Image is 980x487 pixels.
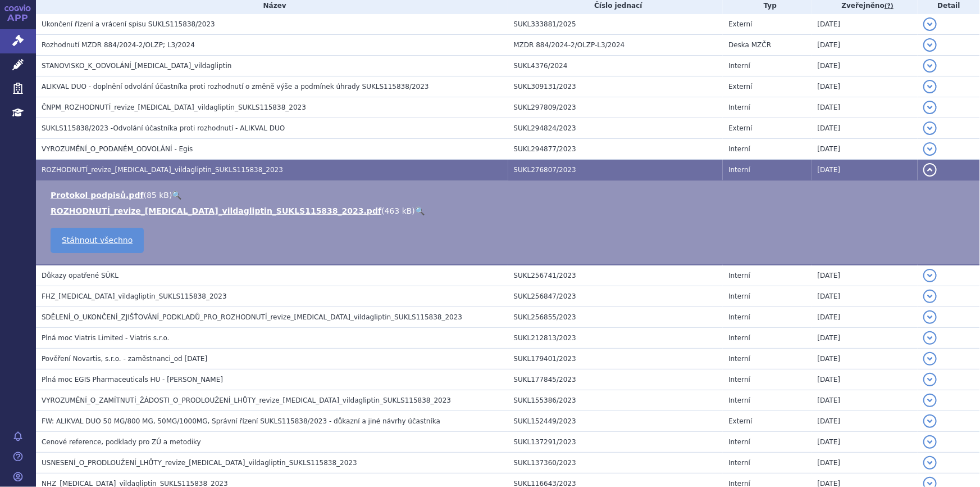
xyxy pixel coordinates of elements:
td: [DATE] [812,307,918,328]
span: SUKLS115838/2023 -Odvolání účastníka proti rozhodnutí - ALIKVAL DUO [42,124,285,132]
span: Externí [728,20,752,28]
td: SUKL177845/2023 [508,369,723,390]
span: Ukončení řízení a vrácení spisu SUKLS115838/2023 [42,20,215,28]
span: ČNPM_ROZHODNUTÍ_revize_metformin_vildagliptin_SUKLS115838_2023 [42,103,306,111]
td: [DATE] [812,118,918,139]
td: [DATE] [812,56,918,76]
button: detail [923,38,937,52]
button: detail [923,17,937,31]
td: SUKL4376/2024 [508,56,723,76]
span: Důkazy opatřené SÚKL [42,272,118,279]
td: MZDR 884/2024-2/OLZP-L3/2024 [508,35,723,56]
span: ALIKVAL DUO - doplnění odvolání účastníka proti rozhodnutí o změně výše a podmínek úhrady SUKLS11... [42,83,429,91]
span: 463 kB [385,206,412,215]
span: FW: ALIKVAL DUO 50 MG/800 MG, 50MG/1000MG, Správní řízení SUKLS115838/2023 - důkazní a jiné návrh... [42,417,440,425]
span: Interní [728,166,750,174]
button: detail [923,310,937,324]
button: detail [923,269,937,282]
span: STANOVISKO_K_ODVOLÁNÍ_metformin_vildagliptin [42,62,231,70]
button: detail [923,121,937,135]
td: SUKL137291/2023 [508,432,723,453]
td: SUKL212813/2023 [508,328,723,349]
a: 🔍 [172,191,181,200]
span: SDĚLENÍ_O_UKONČENÍ_ZJIŠŤOVÁNÍ_PODKLADŮ_PRO_ROZHODNUTÍ_revize_metformin_vildagliptin_SUKLS115838_2023 [42,313,462,321]
span: FHZ_metformin_vildagliptin_SUKLS115838_2023 [42,292,227,300]
a: Protokol podpisů.pdf [51,191,144,200]
span: Externí [728,417,752,425]
td: SUKL179401/2023 [508,349,723,369]
span: Interní [728,62,750,70]
button: detail [923,163,937,177]
span: Interní [728,376,750,384]
td: [DATE] [812,97,918,118]
td: [DATE] [812,432,918,453]
td: [DATE] [812,14,918,35]
td: [DATE] [812,35,918,56]
span: Cenové reference, podklady pro ZÚ a metodiky [42,438,201,446]
span: Interní [728,334,750,342]
span: Interní [728,355,750,363]
li: ( ) [51,205,969,217]
button: detail [923,435,937,449]
button: detail [923,290,937,303]
button: detail [923,59,937,73]
td: [DATE] [812,369,918,390]
span: Interní [728,459,750,467]
td: [DATE] [812,390,918,411]
td: SUKL294877/2023 [508,139,723,160]
td: [DATE] [812,160,918,181]
td: [DATE] [812,328,918,349]
span: USNESENÍ_O_PRODLOUŽENÍ_LHŮTY_revize_metformin_vildagliptin_SUKLS115838_2023 [42,459,357,467]
td: SUKL294824/2023 [508,118,723,139]
td: [DATE] [812,265,918,286]
td: SUKL256741/2023 [508,265,723,286]
span: Pověření Novartis, s.r.o. - zaměstnanci_od 4.7.2023 [42,355,207,363]
span: Externí [728,124,752,132]
a: ROZHODNUTÍ_revize_[MEDICAL_DATA]_vildagliptin_SUKLS115838_2023.pdf [51,206,381,215]
button: detail [923,414,937,428]
span: Plná moc EGIS Pharmaceuticals HU - Alena Reinholdová [42,376,223,384]
td: SUKL137360/2023 [508,453,723,474]
li: ( ) [51,190,969,201]
span: VYROZUMĚNÍ_O_PODANÉM_ODVOLÁNÍ - Egis [42,145,193,153]
td: SUKL309131/2023 [508,76,723,97]
span: Plná moc Viatris Limited - Viatris s.r.o. [42,334,170,342]
span: Interní [728,145,750,153]
td: SUKL256847/2023 [508,286,723,307]
span: VYROZUMĚNÍ_O_ZAMÍTNUTÍ_ŽÁDOSTI_O_PRODLOUŽENÍ_LHŮTY_revize_metformin_vildagliptin_SUKLS115838_2023 [42,396,451,404]
span: Interní [728,313,750,321]
button: detail [923,394,937,407]
td: [DATE] [812,139,918,160]
td: [DATE] [812,411,918,432]
span: Externí [728,83,752,91]
td: SUKL155386/2023 [508,390,723,411]
abbr: (?) [885,2,894,10]
button: detail [923,373,937,386]
button: detail [923,80,937,93]
button: detail [923,101,937,114]
span: Interní [728,292,750,300]
td: SUKL333881/2025 [508,14,723,35]
span: ROZHODNUTÍ_revize_metformin_vildagliptin_SUKLS115838_2023 [42,166,283,174]
td: [DATE] [812,76,918,97]
td: SUKL276807/2023 [508,160,723,181]
span: Interní [728,103,750,111]
td: [DATE] [812,349,918,369]
span: Interní [728,396,750,404]
span: Deska MZČR [728,41,771,49]
button: detail [923,331,937,345]
a: Stáhnout všechno [51,228,144,253]
span: Rozhodnutí MZDR 884/2024-2/OLZP; L3/2024 [42,41,195,49]
span: 85 kB [147,191,169,200]
td: SUKL256855/2023 [508,307,723,328]
a: 🔍 [415,206,425,215]
td: [DATE] [812,286,918,307]
td: SUKL297809/2023 [508,97,723,118]
span: Interní [728,438,750,446]
td: SUKL152449/2023 [508,411,723,432]
span: Interní [728,272,750,279]
button: detail [923,456,937,470]
button: detail [923,142,937,156]
button: detail [923,352,937,366]
td: [DATE] [812,453,918,474]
